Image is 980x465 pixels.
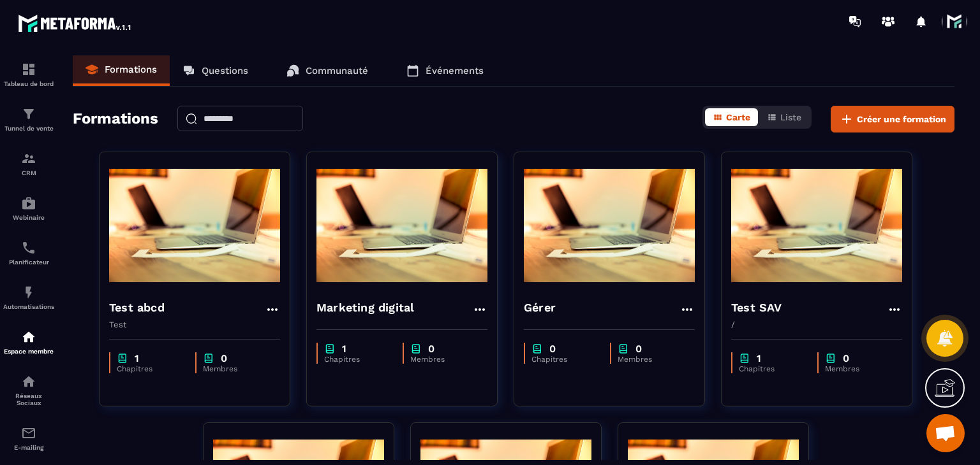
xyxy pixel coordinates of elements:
a: schedulerschedulerPlanificateur [3,231,54,275]
h4: Gérer [524,299,556,317]
img: automations [21,329,36,345]
a: automationsautomationsWebinaire [3,186,54,231]
p: Test [109,320,280,329]
p: Questions [202,65,248,76]
p: Automatisations [3,303,54,310]
a: formation-backgroundTest SAV/chapter1Chapitreschapter0Membres [721,152,928,422]
img: automations [21,285,36,300]
p: Membres [825,364,889,373]
p: Événements [426,65,484,76]
img: formation-background [524,162,695,289]
img: social-network [21,374,36,389]
img: email [21,426,36,441]
img: chapter [410,343,422,355]
img: chapter [203,352,214,364]
p: 0 [428,343,434,355]
p: Chapitres [324,355,390,364]
h4: Test SAV [731,299,782,317]
p: Tableau de bord [3,80,54,87]
p: / [731,320,902,329]
a: Communauté [274,55,381,86]
p: 1 [342,343,346,355]
p: 0 [843,352,849,364]
h2: Formations [73,106,158,132]
span: Liste [780,112,801,122]
p: 0 [221,352,227,364]
p: E-mailing [3,444,54,451]
img: logo [18,11,133,34]
img: chapter [531,343,543,355]
a: emailemailE-mailing [3,416,54,461]
p: 0 [549,343,556,355]
img: scheduler [21,240,36,255]
img: formation [21,62,36,77]
p: Planificateur [3,259,54,266]
a: Formations [73,55,170,86]
img: formation-background [731,162,902,289]
img: formation-background [316,162,487,289]
p: Chapitres [531,355,597,364]
p: Membres [203,364,267,373]
img: automations [21,196,36,211]
a: Questions [170,55,261,86]
img: chapter [117,352,128,364]
a: formation-backgroundMarketing digitalchapter1Chapitreschapter0Membres [306,152,514,422]
button: Liste [759,108,809,126]
span: Créer une formation [857,113,946,125]
a: formationformationTunnel de vente [3,97,54,141]
p: Tunnel de vente [3,125,54,132]
a: formation-backgroundGérerchapter0Chapitreschapter0Membres [514,152,721,422]
img: chapter [825,352,836,364]
p: Webinaire [3,214,54,221]
h4: Marketing digital [316,299,414,317]
a: formation-backgroundTest abcdTestchapter1Chapitreschapter0Membres [99,152,306,422]
img: chapter [739,352,750,364]
button: Carte [705,108,758,126]
p: Communauté [306,65,368,76]
a: Ouvrir le chat [926,414,965,452]
img: formation-background [109,162,280,289]
a: Événements [394,55,496,86]
img: chapter [618,343,629,355]
p: Membres [410,355,475,364]
p: Chapitres [739,364,805,373]
p: Réseaux Sociaux [3,392,54,406]
img: formation [21,151,36,166]
img: chapter [324,343,336,355]
p: 1 [757,352,761,364]
button: Créer une formation [831,106,954,132]
p: Chapitres [117,364,182,373]
p: Formations [105,64,157,75]
a: social-networksocial-networkRéseaux Sociaux [3,364,54,416]
a: formationformationCRM [3,141,54,186]
h4: Test abcd [109,299,165,317]
a: automationsautomationsAutomatisations [3,275,54,320]
p: Espace membre [3,348,54,355]
p: Membres [618,355,682,364]
a: formationformationTableau de bord [3,52,54,97]
p: 1 [135,352,139,364]
p: 0 [635,343,642,355]
img: formation [21,106,36,122]
p: CRM [3,169,54,176]
a: automationsautomationsEspace membre [3,320,54,364]
span: Carte [726,112,750,122]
